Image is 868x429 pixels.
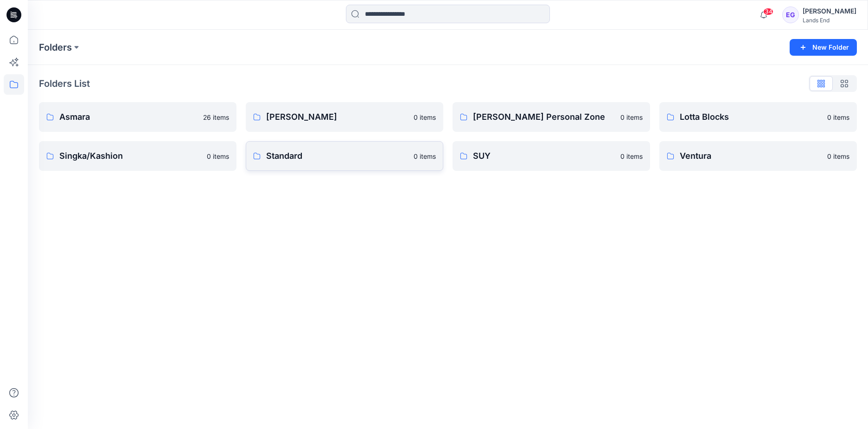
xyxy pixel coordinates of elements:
a: [PERSON_NAME] Personal Zone0 items [453,102,650,132]
a: Lotta Blocks0 items [659,102,857,132]
p: Asmara [59,110,198,123]
div: Lands End [803,17,856,24]
p: Singka/Kashion [59,149,201,162]
p: 0 items [620,112,643,122]
p: 0 items [827,151,849,161]
p: 0 items [414,112,436,122]
p: Standard [266,149,408,162]
p: Lotta Blocks [680,110,822,123]
p: 0 items [620,151,643,161]
p: Folders List [39,77,90,91]
p: SUY [473,149,615,162]
button: New Folder [790,39,857,56]
div: EG [782,6,799,23]
a: Asmara26 items [39,102,236,132]
p: Ventura [680,149,822,162]
a: Folders [39,41,72,54]
p: 26 items [203,112,229,122]
a: Singka/Kashion0 items [39,141,236,171]
p: [PERSON_NAME] [266,110,408,123]
p: [PERSON_NAME] Personal Zone [473,110,615,123]
p: 0 items [827,112,849,122]
p: 0 items [207,151,229,161]
p: 0 items [414,151,436,161]
span: 34 [763,8,773,15]
div: [PERSON_NAME] [803,6,856,17]
a: [PERSON_NAME]0 items [246,102,443,132]
a: Ventura0 items [659,141,857,171]
a: Standard0 items [246,141,443,171]
a: SUY0 items [453,141,650,171]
